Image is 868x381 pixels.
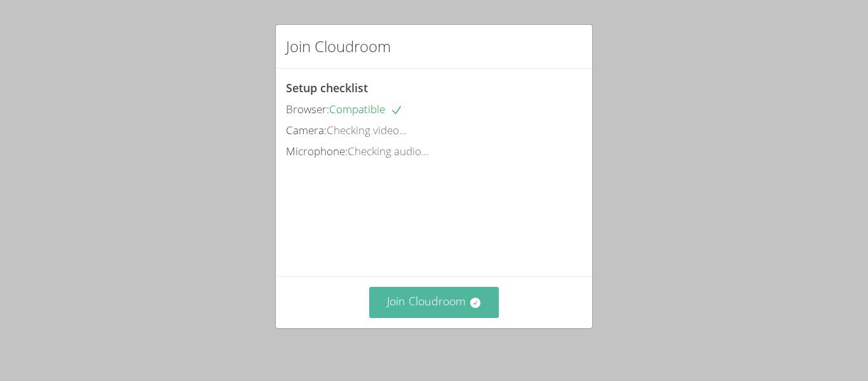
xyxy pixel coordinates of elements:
[286,123,327,137] span: Camera:
[329,102,403,116] span: Compatible
[286,144,348,158] span: Microphone:
[286,35,391,58] h2: Join Cloudroom
[286,102,329,116] span: Browser:
[327,123,407,137] span: Checking video...
[286,80,368,95] span: Setup checklist
[369,287,499,318] button: Join Cloudroom
[348,144,429,158] span: Checking audio...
